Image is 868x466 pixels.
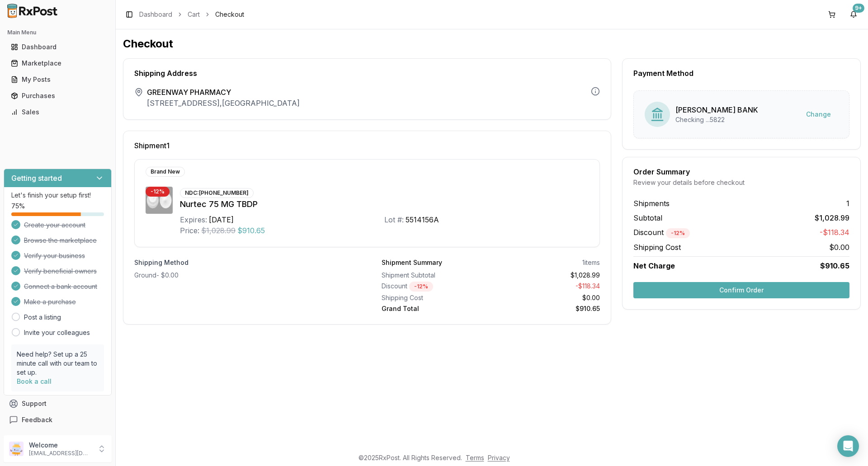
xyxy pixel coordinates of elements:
[139,10,244,19] nav: breadcrumb
[4,72,112,87] button: My Posts
[146,167,185,177] div: Brand New
[633,242,681,253] span: Shipping Cost
[29,441,92,450] p: Welcome
[633,168,849,175] div: Order Summary
[815,212,849,223] span: $1,028.99
[846,7,861,22] button: 9+
[7,55,108,71] a: Marketplace
[139,10,172,19] a: Dashboard
[633,282,849,298] button: Confirm Order
[147,87,300,98] span: GREENWAY PHARMACY
[382,304,487,313] div: Grand Total
[382,293,487,302] div: Shipping Cost
[11,191,104,200] p: Let's finish your setup first!
[495,282,600,292] div: - $118.34
[406,214,439,225] div: 5514156A
[24,313,61,322] a: Post a listing
[7,29,108,36] h2: Main Menu
[134,258,353,267] label: Shipping Method
[4,105,112,119] button: Sales
[24,328,90,337] a: Invite your colleagues
[466,454,484,461] a: Terms
[675,115,758,124] div: Checking ...5822
[29,450,92,457] p: [EMAIL_ADDRESS][DOMAIN_NAME]
[146,187,173,214] img: Nurtec 75 MG TBDP
[180,198,589,211] div: Nurtec 75 MG TBDP
[9,442,24,456] img: User avatar
[24,267,97,276] span: Verify beneficial owners
[846,198,849,209] span: 1
[4,56,112,71] button: Marketplace
[180,214,207,225] div: Expires:
[134,70,600,77] div: Shipping Address
[17,350,99,377] p: Need help? Set up a 25 minute call with our team to set up.
[582,258,600,267] div: 1 items
[409,282,433,292] div: - 12 %
[134,142,170,149] span: Shipment 1
[820,227,849,238] span: -$118.34
[633,198,670,209] span: Shipments
[837,435,859,457] div: Open Intercom Messenger
[17,377,52,385] a: Book a call
[633,70,849,77] div: Payment Method
[11,91,104,100] div: Purchases
[215,10,244,19] span: Checkout
[488,454,510,461] a: Privacy
[24,297,76,306] span: Make a purchase
[382,271,487,280] div: Shipment Subtotal
[7,104,108,120] a: Sales
[495,293,600,302] div: $0.00
[180,225,199,236] div: Price:
[11,59,104,68] div: Marketplace
[633,178,849,187] div: Review your details before checkout
[675,104,758,115] div: [PERSON_NAME] BANK
[123,37,861,51] h1: Checkout
[666,228,690,238] div: - 12 %
[633,212,662,223] span: Subtotal
[829,242,849,253] span: $0.00
[24,282,97,291] span: Connect a bank account
[237,225,265,236] span: $910.65
[147,98,300,108] p: [STREET_ADDRESS] , [GEOGRAPHIC_DATA]
[24,221,85,230] span: Create your account
[382,258,442,267] div: Shipment Summary
[201,225,236,236] span: $1,028.99
[134,271,353,280] div: Ground - $0.00
[384,214,404,225] div: Lot #:
[188,10,200,19] a: Cart
[11,42,104,52] div: Dashboard
[382,282,487,292] div: Discount
[11,108,104,117] div: Sales
[7,71,108,88] a: My Posts
[495,271,600,280] div: $1,028.99
[853,4,864,13] div: 9+
[11,173,62,184] h3: Getting started
[4,89,112,103] button: Purchases
[495,304,600,313] div: $910.65
[7,39,108,55] a: Dashboard
[180,188,254,198] div: NDC: [PHONE_NUMBER]
[633,228,690,237] span: Discount
[799,106,838,122] button: Change
[7,88,108,104] a: Purchases
[209,214,234,225] div: [DATE]
[24,236,97,245] span: Browse the marketplace
[4,4,61,18] img: RxPost Logo
[11,75,104,84] div: My Posts
[11,202,25,211] span: 75 %
[4,395,112,412] button: Support
[4,412,112,428] button: Feedback
[633,261,675,270] span: Net Charge
[4,40,112,54] button: Dashboard
[820,260,849,271] span: $910.65
[22,415,52,424] span: Feedback
[24,251,85,260] span: Verify your business
[146,187,170,197] div: - 12 %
